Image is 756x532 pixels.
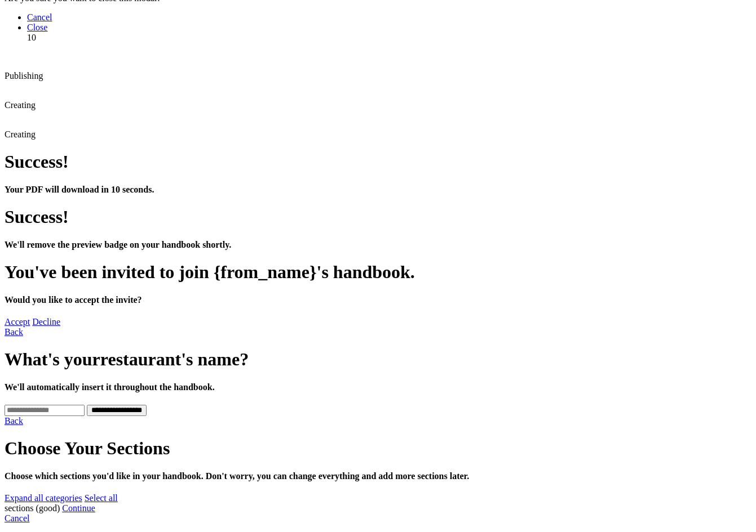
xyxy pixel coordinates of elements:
span: Publishing [5,71,43,81]
span: Creating [5,100,36,110]
h1: You've been invited to join {from_name}'s handbook. [5,262,751,283]
a: Decline [32,317,60,327]
h4: Would you like to accept the invite? [5,295,751,305]
a: Back [5,416,23,426]
h1: Choose Your Sections [5,438,751,459]
a: Accept [5,317,30,327]
a: Close [27,23,47,32]
span: 10 [27,33,36,42]
span: restaurant [100,349,181,369]
h4: We'll remove the preview badge on your handbook shortly. [5,240,751,250]
span: good [39,503,57,513]
h1: Success! [5,207,751,227]
a: Expand all categories [5,493,82,503]
h1: Success! [5,151,751,172]
span: Creating [5,129,36,139]
a: Select all [85,493,118,503]
h4: Your PDF will download in 10 seconds. [5,185,751,195]
a: Continue [62,503,95,513]
a: Cancel [5,513,29,523]
h4: Choose which sections you'd like in your handbook. Don't worry, you can change everything and add... [5,471,751,481]
h4: We'll automatically insert it throughout the handbook. [5,382,751,392]
a: Cancel [27,12,52,22]
a: Back [5,327,23,337]
span: sections ( ) [5,503,60,513]
h1: What's your 's name? [5,349,751,370]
